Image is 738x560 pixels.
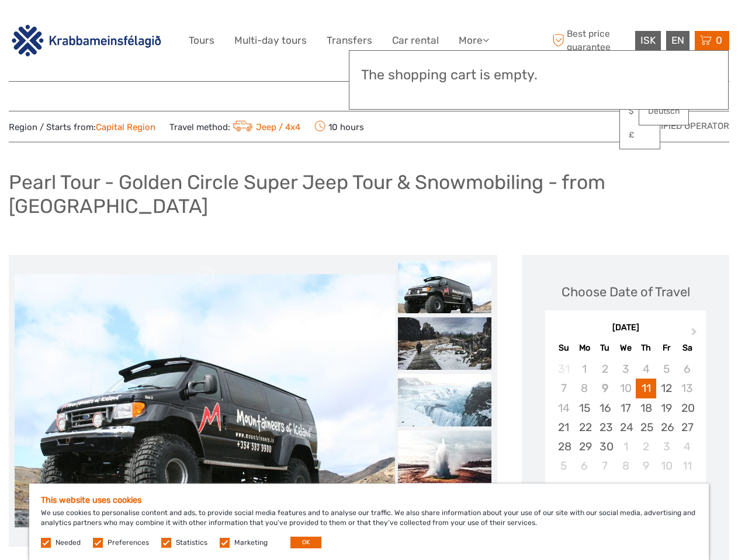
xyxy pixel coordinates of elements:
img: 3142-b3e26b51-08fe-4449-b938-50ec2168a4a0_logo_big.png [9,23,164,58]
div: We use cookies to personalise content and ads, to provide social media features and to analyse ou... [29,484,709,560]
a: Jeep / 4x4 [230,122,300,132]
a: Tours [189,32,214,49]
a: Deutsch [639,101,688,122]
button: OK [290,537,321,548]
div: Choose Saturday, October 4th, 2025 [677,437,697,456]
div: Not available Monday, September 8th, 2025 [574,379,595,398]
div: Not available Friday, September 5th, 2025 [656,359,677,379]
span: Travel method: [169,118,300,135]
span: Best price guarantee [549,27,632,53]
div: EN [666,31,690,50]
div: Choose Date of Travel [562,283,690,301]
a: $ [620,101,660,122]
a: £ [620,125,660,146]
div: Su [553,340,574,356]
div: Choose Monday, September 15th, 2025 [574,398,595,418]
div: Mo [574,340,595,356]
label: Statistics [176,538,207,548]
div: Choose Sunday, September 21st, 2025 [553,418,574,437]
span: Verified Operator [644,120,729,132]
button: Next Month [686,325,705,344]
img: d20006cff51242719c6f2951424a6da4_slider_thumbnail.jpeg [398,430,491,483]
div: Not available Monday, September 1st, 2025 [574,359,595,379]
div: Not available Saturday, September 13th, 2025 [677,379,697,398]
div: Choose Tuesday, September 30th, 2025 [595,437,615,456]
div: Choose Thursday, September 11th, 2025 [636,379,656,398]
span: 0 [714,34,724,46]
span: Region / Starts from: [9,121,155,134]
div: Choose Wednesday, September 24th, 2025 [615,418,636,437]
div: Choose Tuesday, September 16th, 2025 [595,398,615,418]
span: 10 hours [314,118,364,135]
div: Choose Thursday, September 25th, 2025 [636,418,656,437]
div: Choose Thursday, October 2nd, 2025 [636,437,656,456]
div: Choose Friday, September 26th, 2025 [656,418,677,437]
div: Choose Wednesday, October 8th, 2025 [615,456,636,475]
div: Choose Wednesday, October 1st, 2025 [615,437,636,456]
div: Not available Wednesday, September 10th, 2025 [615,379,636,398]
div: Not available Wednesday, September 3rd, 2025 [615,359,636,379]
a: Multi-day tours [234,32,307,49]
img: 5909776347d8488e9d87be5bfd9784d2_slider_thumbnail.jpeg [398,261,491,313]
div: Choose Thursday, October 9th, 2025 [636,456,656,475]
div: Not available Sunday, August 31st, 2025 [553,359,574,379]
div: Sa [677,340,697,356]
div: Choose Saturday, September 27th, 2025 [677,418,697,437]
div: Choose Monday, September 29th, 2025 [574,437,595,456]
div: Not available Thursday, September 4th, 2025 [636,359,656,379]
div: Not available Saturday, September 6th, 2025 [677,359,697,379]
div: Choose Tuesday, October 7th, 2025 [595,456,615,475]
span: ISK [640,34,656,46]
div: Choose Saturday, September 20th, 2025 [677,398,697,418]
img: f15003c3cc8f47e885b70257023623dd_slider_thumbnail.jpeg [398,374,491,426]
div: Choose Friday, September 12th, 2025 [656,379,677,398]
div: Choose Monday, September 22nd, 2025 [574,418,595,437]
label: Preferences [108,538,149,548]
div: Choose Sunday, September 28th, 2025 [553,437,574,456]
div: Th [636,340,656,356]
h5: This website uses cookies [41,495,697,505]
div: Choose Tuesday, September 23rd, 2025 [595,418,615,437]
div: month 2025-09 [549,359,702,475]
div: Choose Wednesday, September 17th, 2025 [615,398,636,418]
label: Marketing [234,538,268,548]
a: Transfers [327,32,372,49]
img: 5909776347d8488e9d87be5bfd9784d2_main_slider.jpeg [15,274,395,527]
div: We [615,340,636,356]
div: Not available Sunday, September 14th, 2025 [553,398,574,418]
a: More [459,32,489,49]
div: [DATE] [545,322,706,334]
div: Fr [656,340,677,356]
a: Capital Region [96,122,155,132]
div: Not available Tuesday, September 9th, 2025 [595,379,615,398]
div: Choose Sunday, October 5th, 2025 [553,456,574,475]
div: Not available Sunday, September 7th, 2025 [553,379,574,398]
div: Choose Friday, September 19th, 2025 [656,398,677,418]
a: Car rental [392,32,439,49]
label: Needed [56,538,81,548]
div: Choose Friday, October 3rd, 2025 [656,437,677,456]
div: Tu [595,340,615,356]
div: Choose Monday, October 6th, 2025 [574,456,595,475]
h1: Pearl Tour - Golden Circle Super Jeep Tour & Snowmobiling - from [GEOGRAPHIC_DATA] [9,170,729,218]
div: Choose Saturday, October 11th, 2025 [677,456,697,475]
div: Choose Friday, October 10th, 2025 [656,456,677,475]
div: Not available Tuesday, September 2nd, 2025 [595,359,615,379]
h3: The shopping cart is empty. [361,67,716,83]
div: Choose Thursday, September 18th, 2025 [636,398,656,418]
img: f4ee769743ea48a6ad0ab2d038370ecb_slider_thumbnail.jpeg [398,317,491,370]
